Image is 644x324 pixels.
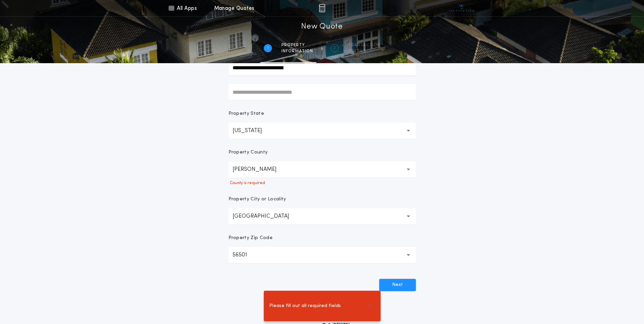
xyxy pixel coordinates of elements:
[281,42,313,48] span: Property
[228,161,416,178] button: [PERSON_NAME]
[449,5,474,12] img: vs-icon
[228,235,273,241] p: Property Zip Code
[267,46,269,51] h2: 1
[228,110,264,117] p: Property State
[228,123,416,139] button: [US_STATE]
[233,165,287,174] p: [PERSON_NAME]
[233,251,258,259] p: 56501
[333,46,336,51] h2: 2
[379,279,416,291] button: Next
[228,149,268,156] p: Property County
[269,302,341,310] span: Please fill out all required fields
[228,196,286,203] p: Property City or Locality
[233,127,273,135] p: [US_STATE]
[281,49,313,54] span: information
[301,21,343,32] h1: New Quote
[348,42,381,48] span: Transaction
[319,4,325,12] img: img
[348,49,381,54] span: details
[228,247,416,263] button: 56501
[228,180,416,186] p: County is required
[233,212,300,220] p: [GEOGRAPHIC_DATA]
[228,208,416,224] button: [GEOGRAPHIC_DATA]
